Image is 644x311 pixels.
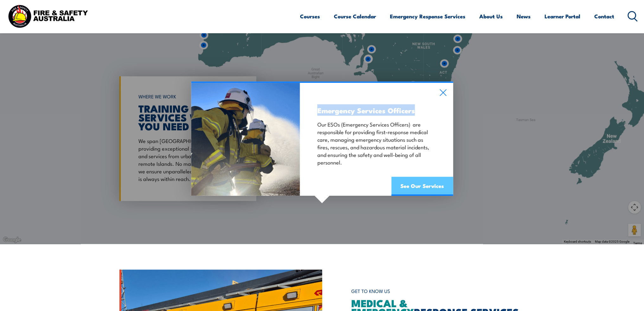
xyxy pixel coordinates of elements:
[391,177,453,196] a: See Our Services
[300,8,320,25] a: Courses
[594,8,614,25] a: Contact
[517,8,531,25] a: News
[334,8,376,25] a: Course Calendar
[317,120,436,165] p: Our ESOs (Emergency Services Officers) are responsible for providing first-response medical care,...
[351,285,525,297] h6: GET TO KNOW US
[390,8,465,25] a: Emergency Response Services
[317,106,436,114] h3: Emergency Services Officers
[479,8,503,25] a: About Us
[545,8,580,25] a: Learner Portal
